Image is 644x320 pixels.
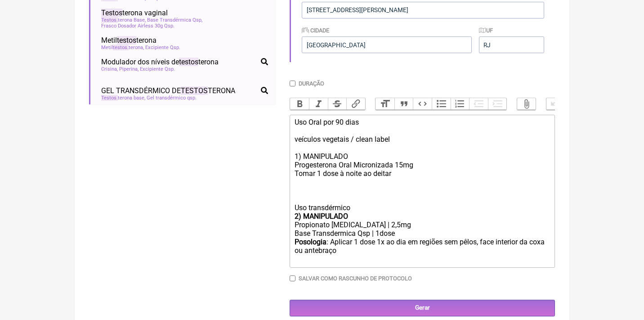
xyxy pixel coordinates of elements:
span: Base Transdérmica Qsp [147,17,202,23]
span: Gel transdérmico qsp [147,95,197,101]
button: Decrease Level [469,98,488,110]
button: Heading [376,98,394,110]
div: Uso Oral por 90 dias veículos vegetais / clean label 1) MANIPULADO Progesterona Oral Micronizada ... [295,118,550,212]
span: Excipiente Qsp [145,45,180,50]
label: UF [479,27,493,34]
span: Piperina [119,66,139,72]
button: Bold [290,98,309,110]
span: TESTOS [181,86,208,95]
div: : Aplicar 1 dose 1x ao dia em regiões sem pêlos, face interior da coxa ou antebraço ㅤ [295,238,550,264]
strong: Posologia [295,238,326,246]
button: Numbers [451,98,470,110]
button: Strikethrough [328,98,347,110]
span: terona Base [101,17,146,23]
span: Testos [101,17,118,23]
span: testos [117,36,136,45]
span: Metil terona [101,45,144,50]
span: terona base [101,95,145,101]
span: Metil terona [101,36,157,45]
strong: 2) MANIPULADO [295,212,348,221]
span: testos [179,58,198,66]
span: GEL TRANSDÉRMICO DE TERONA [101,86,235,95]
label: Salvar como rascunho de Protocolo [299,275,412,282]
span: Crisina [101,66,118,72]
input: Gerar [290,300,555,316]
button: Attach Files [517,98,536,110]
button: Increase Level [488,98,507,110]
span: Testos [101,9,122,17]
button: Italic [309,98,328,110]
span: Excipiente Qsp [140,66,175,72]
span: Testos [101,95,118,101]
span: Modulador dos níveis de terona [101,58,219,66]
span: terona vaginal [101,9,168,17]
div: Propionato [MEDICAL_DATA] | 2,5mg [295,221,550,229]
button: Quote [394,98,413,110]
label: Duração [299,80,324,87]
span: Frasco Dosador Airless 30g Qsp [101,23,174,29]
button: Link [346,98,365,110]
button: Bullets [432,98,451,110]
button: Undo [546,98,565,110]
label: Cidade [302,27,329,34]
div: Base Transdermica Qsp | 1dose [295,229,550,238]
button: Code [413,98,432,110]
span: testos [113,45,129,50]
